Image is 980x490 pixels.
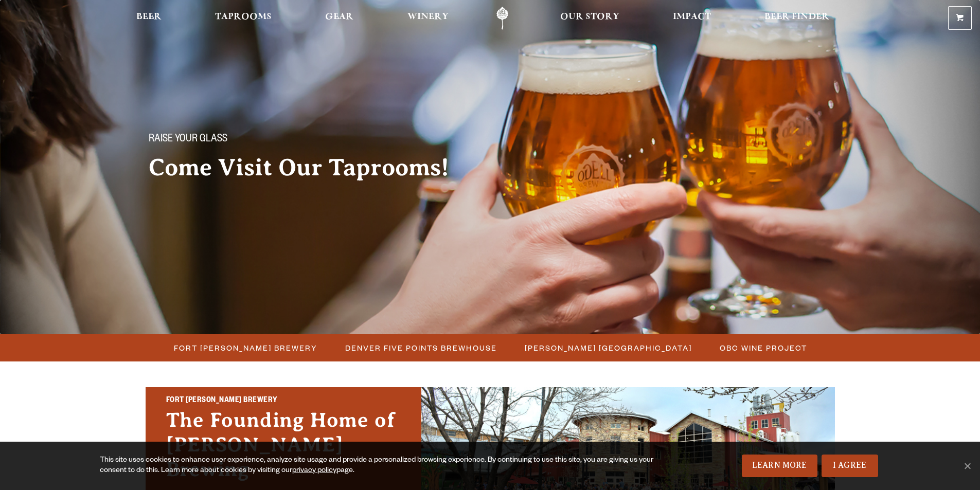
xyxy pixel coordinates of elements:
h2: Fort [PERSON_NAME] Brewery [166,394,401,408]
span: Raise your glass [149,133,227,147]
a: Denver Five Points Brewhouse [339,340,502,355]
span: Beer [136,13,162,21]
span: Beer Finder [764,13,829,21]
span: Impact [673,13,711,21]
a: Impact [666,7,718,30]
span: OBC Wine Project [720,340,807,355]
a: OBC Wine Project [714,340,812,355]
span: Our Story [560,13,619,21]
a: Gear [318,7,360,30]
a: Odell Home [483,7,522,30]
a: privacy policy [292,467,336,475]
a: Beer Finder [758,7,836,30]
a: I Agree [822,455,878,477]
a: Learn More [742,455,817,477]
a: Winery [401,7,455,30]
h2: Come Visit Our Taprooms! [149,155,470,180]
span: Denver Five Points Brewhouse [345,340,497,355]
span: [PERSON_NAME] [GEOGRAPHIC_DATA] [525,340,692,355]
a: Our Story [554,7,626,30]
a: [PERSON_NAME] [GEOGRAPHIC_DATA] [519,340,697,355]
a: Fort [PERSON_NAME] Brewery [168,340,323,355]
span: Taprooms [215,13,272,21]
span: No [962,461,972,471]
div: This site uses cookies to enhance user experience, analyze site usage and provide a personalized ... [100,456,657,476]
span: Fort [PERSON_NAME] Brewery [174,340,317,355]
a: Taprooms [208,7,278,30]
span: Gear [325,13,353,21]
span: Winery [407,13,449,21]
a: Beer [130,7,168,30]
